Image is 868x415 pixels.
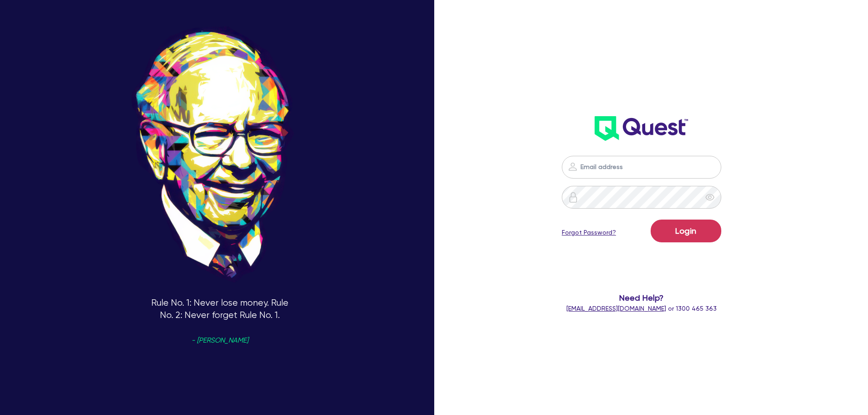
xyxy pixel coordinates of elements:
img: wH2k97JdezQIQAAAABJRU5ErkJggg== [595,116,688,141]
button: Login [651,220,721,242]
span: Need Help? [525,292,758,304]
img: icon-password [568,192,579,203]
img: icon-password [567,161,578,172]
span: - [PERSON_NAME] [191,337,248,344]
span: eye [705,193,714,202]
a: Forgot Password? [562,228,616,237]
span: or 1300 465 363 [566,305,717,312]
a: [EMAIL_ADDRESS][DOMAIN_NAME] [566,305,666,312]
input: Email address [562,156,721,179]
